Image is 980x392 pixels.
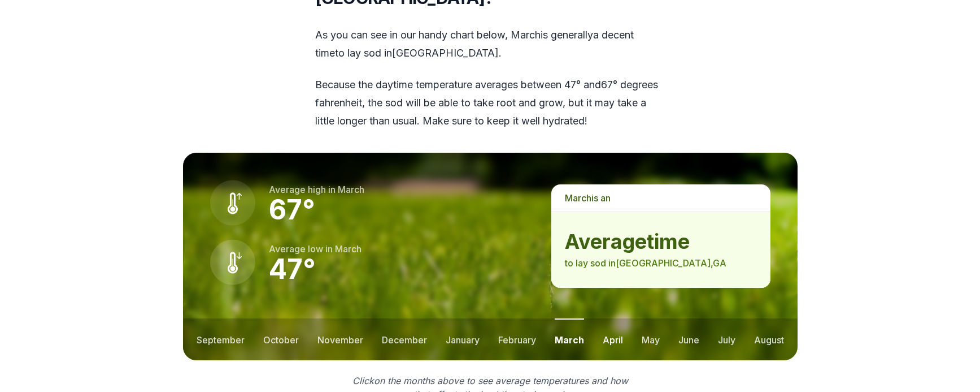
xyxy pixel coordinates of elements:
p: is a n [551,184,770,212]
p: to lay sod in [GEOGRAPHIC_DATA] , GA [565,256,756,270]
button: august [754,318,784,360]
span: march [565,192,591,204]
span: march [338,184,364,195]
button: september [197,318,245,360]
span: march [335,243,361,255]
p: Average high in [269,183,364,196]
p: Average low in [269,242,361,256]
button: april [603,318,623,360]
button: october [263,318,299,360]
div: As you can see in our handy chart below, is generally a decent time to lay sod in [GEOGRAPHIC_DAT... [315,26,665,130]
button: may [642,318,660,360]
strong: 67 ° [269,193,315,226]
button: june [678,318,699,360]
span: march [511,29,541,41]
button: november [317,318,363,360]
button: july [718,318,735,360]
button: february [498,318,536,360]
button: march [555,318,584,360]
button: january [446,318,480,360]
strong: 47 ° [269,252,316,286]
p: Because the daytime temperature averages between 47 ° and 67 ° degrees fahrenheit, the sod will b... [315,76,665,130]
button: december [382,318,427,360]
strong: average time [565,230,756,253]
